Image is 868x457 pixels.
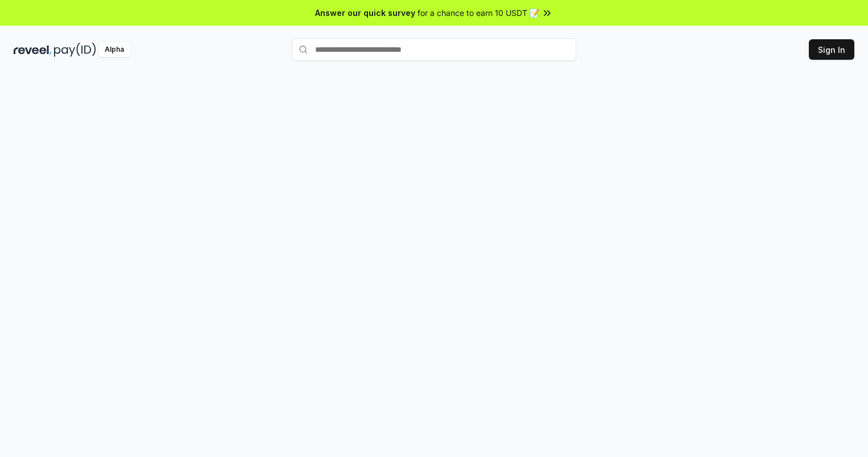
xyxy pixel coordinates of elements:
img: reveel_dark [14,43,52,57]
span: for a chance to earn 10 USDT 📝 [418,7,539,19]
div: Alpha [98,43,130,57]
span: Answer our quick survey [315,7,415,19]
button: Sign In [809,39,854,60]
img: pay_id [54,43,96,57]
